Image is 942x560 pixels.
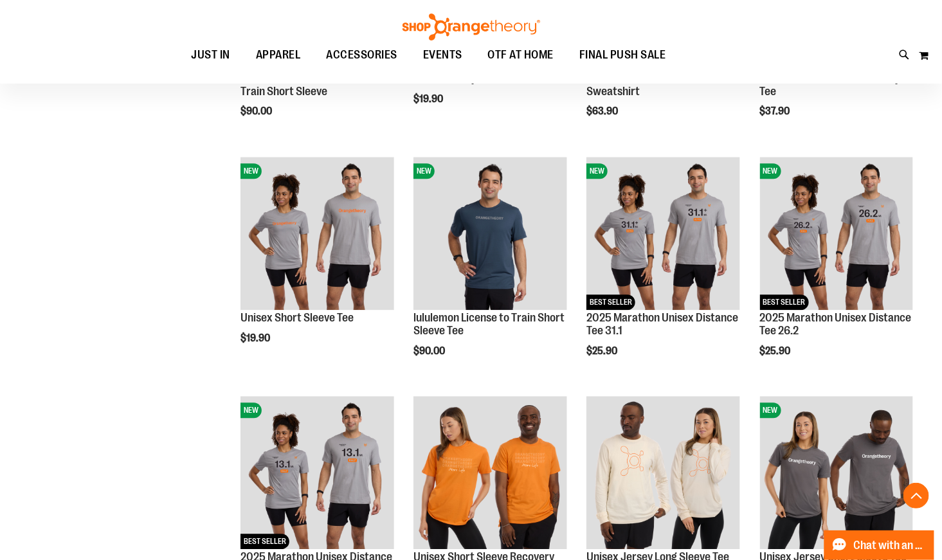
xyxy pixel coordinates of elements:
a: Unisex Short Sleeve Tee [240,311,354,324]
a: Unisex Short Sleeve TeeNEW [240,157,394,312]
span: JUST IN [191,41,230,69]
span: APPAREL [256,41,301,69]
a: EVENTS [410,41,475,70]
img: Shop Orangetheory [401,14,542,41]
span: BEST SELLER [586,294,635,310]
a: ACCESSORIES [313,41,410,70]
span: FINAL PUSH SALE [579,41,666,69]
a: 2025 Marathon Unisex Distance Tee 13.1NEWBEST SELLER [240,396,394,551]
a: Unisex Heavy Cotton Tee [413,72,530,85]
span: NEW [413,163,435,179]
div: product [234,150,400,377]
a: Unisex Crewneck 365 Fleece Sweatshirt [586,72,723,98]
span: NEW [240,163,262,179]
span: NEW [760,402,781,418]
div: product [580,150,746,390]
span: $63.90 [586,105,620,117]
a: JUST IN [178,41,243,70]
div: product [754,150,919,390]
a: Unisex Short Sleeve Recovery Tee [760,72,901,98]
span: NEW [240,402,262,418]
a: APPAREL [243,41,314,69]
span: Chat with an Expert [854,539,927,552]
a: 2025 Marathon Unisex Distance Tee 26.2NEWBEST SELLER [760,157,913,312]
a: OTF AT HOME [475,41,567,70]
button: Chat with an Expert [824,530,935,560]
button: Back To Top [903,483,929,509]
span: $19.90 [413,93,445,105]
img: 2025 Marathon Unisex Distance Tee 31.1 [586,157,739,310]
a: lululemon Unisex License to Train Short Sleeve [240,72,370,98]
img: Unisex Short Sleeve Recovery Tee [413,396,566,549]
a: lululemon License to Train Short Sleeve Tee [413,311,565,337]
a: lululemon License to Train Short Sleeve TeeNEW [413,157,566,312]
span: BEST SELLER [760,294,809,310]
span: OTF AT HOME [488,41,554,69]
a: Unisex Short Sleeve Recovery Tee [413,396,566,551]
img: Unisex Jersey Short Sleeve Tee [760,396,913,549]
span: EVENTS [423,41,462,69]
a: FINAL PUSH SALE [566,41,679,70]
span: $37.90 [760,105,792,117]
span: $25.90 [586,345,619,357]
span: BEST SELLER [240,534,289,549]
a: 2025 Marathon Unisex Distance Tee 31.1NEWBEST SELLER [586,157,739,312]
a: Unisex Jersey Long Sleeve Tee [586,396,739,551]
span: $90.00 [413,345,447,357]
img: 2025 Marathon Unisex Distance Tee 26.2 [760,157,913,310]
a: 2025 Marathon Unisex Distance Tee 26.2 [760,311,912,337]
a: Unisex Jersey Short Sleeve TeeNEW [760,396,913,551]
img: lululemon License to Train Short Sleeve Tee [413,157,566,310]
img: Unisex Short Sleeve Tee [240,157,394,310]
span: $19.90 [240,332,272,344]
img: Unisex Jersey Long Sleeve Tee [586,396,739,549]
span: $25.90 [760,345,793,357]
span: $90.00 [240,105,274,117]
span: NEW [586,163,608,179]
span: ACCESSORIES [326,41,397,69]
div: product [407,150,573,390]
img: 2025 Marathon Unisex Distance Tee 13.1 [240,396,394,549]
span: NEW [760,163,781,179]
a: 2025 Marathon Unisex Distance Tee 31.1 [586,311,738,337]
